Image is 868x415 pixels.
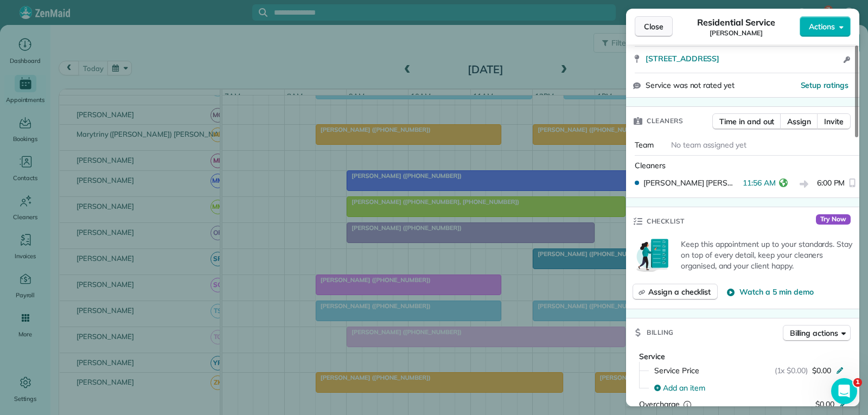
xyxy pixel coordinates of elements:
span: Service Price [654,365,699,376]
span: Service [639,352,665,361]
span: $0.00 [815,399,834,409]
span: Billing [647,327,674,338]
span: Billing actions [790,328,838,339]
button: Setup ratings [801,80,849,91]
span: Invite [824,116,844,127]
button: Invite [817,113,851,130]
div: Overcharge [639,399,733,410]
span: Setup ratings [801,80,849,90]
span: Residential Service [697,16,775,29]
span: (1x $0.00) [775,365,808,376]
button: Assign [780,113,818,130]
span: Time in and out [719,116,774,127]
span: [PERSON_NAME] [PERSON_NAME] [643,177,738,188]
iframe: Intercom live chat [831,378,857,404]
a: [STREET_ADDRESS] [646,53,840,64]
span: Cleaners [647,116,683,126]
span: Service was not rated yet [646,80,735,91]
span: [STREET_ADDRESS] [646,53,719,64]
span: Assign a checklist [648,286,711,297]
span: [PERSON_NAME] [710,29,763,37]
button: Watch a 5 min demo [726,286,813,297]
span: Team [635,140,654,150]
span: Close [644,21,663,32]
button: Open access information [840,53,853,66]
span: Checklist [647,216,685,227]
span: No team assigned yet [671,140,746,150]
span: $0.00 [812,365,831,376]
span: 1 [853,378,862,387]
button: Add an item [648,379,851,397]
span: Add an item [663,382,705,393]
p: Keep this appointment up to your standards. Stay on top of every detail, keep your cleaners organ... [681,239,853,271]
span: Assign [787,116,811,127]
span: Cleaners [635,161,666,170]
span: Watch a 5 min demo [739,286,813,297]
span: 11:56 AM [743,177,776,191]
span: 6:00 PM [817,177,845,191]
span: Actions [809,21,835,32]
button: Close [635,16,673,37]
span: Try Now [816,214,851,225]
button: Service Price(1x $0.00)$0.00 [648,362,851,379]
button: Time in and out [712,113,781,130]
button: Assign a checklist [633,284,718,300]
